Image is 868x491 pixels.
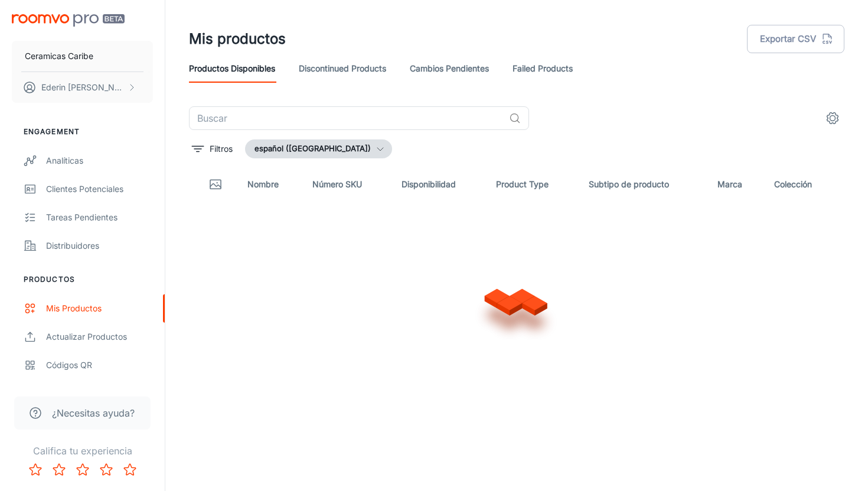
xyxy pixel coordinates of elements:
p: Filtros [210,142,233,155]
button: Exportar CSV [747,25,844,53]
img: Roomvo PRO Beta [12,14,125,27]
span: ¿Necesitas ayuda? [52,406,135,420]
th: Colección [765,168,844,201]
a: Failed Products [513,54,573,83]
div: Tareas pendientes [46,211,153,224]
th: Product Type [487,168,579,201]
a: Cambios pendientes [410,54,489,83]
input: Buscar [189,106,504,130]
div: Códigos QR [46,359,153,372]
div: Analíticas [46,154,153,167]
th: Subtipo de producto [579,168,708,201]
button: Rate 3 star [71,458,94,482]
th: Marca [708,168,765,201]
th: Disponibilidad [392,168,487,201]
h1: Mis productos [189,28,286,50]
p: Ceramicas Caribe [25,50,93,63]
button: Ederin [PERSON_NAME] [12,72,153,103]
div: Actualizar productos [46,330,153,343]
a: Productos disponibles [189,54,275,83]
p: Califica tu experiencia [9,444,155,458]
button: settings [821,106,844,130]
button: Rate 2 star [47,458,71,482]
div: Distribuidores [46,239,153,252]
th: Número SKU [303,168,391,201]
button: Ceramicas Caribe [12,41,153,71]
a: Discontinued Products [299,54,386,83]
div: Mis productos [46,302,153,315]
button: filter [189,139,236,158]
p: Ederin [PERSON_NAME] [41,81,125,94]
button: Rate 5 star [118,458,142,482]
button: Rate 4 star [94,458,118,482]
svg: Thumbnail [208,177,223,191]
button: español ([GEOGRAPHIC_DATA]) [245,139,392,158]
button: Rate 1 star [24,458,47,482]
div: Clientes potenciales [46,183,153,196]
th: Nombre [238,168,303,201]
